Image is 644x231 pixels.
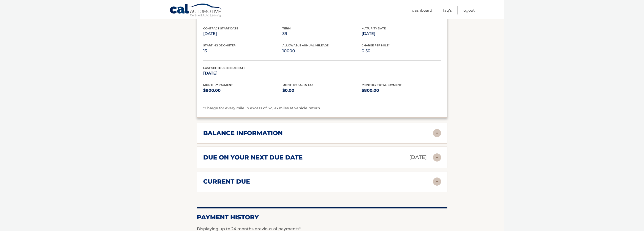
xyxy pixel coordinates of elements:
[362,27,386,30] span: Maturity Date
[282,27,291,30] span: Term
[433,177,441,186] img: accordion-rest.svg
[203,129,283,137] h2: balance information
[203,87,282,94] p: $800.00
[203,30,282,37] p: [DATE]
[203,106,320,110] span: *Charge for every mile in excess of 32,513 miles at vehicle return
[170,3,223,18] a: Cal Automotive
[203,44,236,47] span: Starting Odometer
[362,83,402,87] span: Monthly Total Payment
[433,129,441,137] img: accordion-rest.svg
[433,153,441,162] img: accordion-rest.svg
[282,83,314,87] span: Monthly Sales Tax
[282,47,362,55] p: 10000
[463,6,475,14] a: Logout
[282,30,362,37] p: 39
[203,66,245,70] span: Last Scheduled Due Date
[362,47,441,55] p: 0.50
[203,47,282,55] p: 13
[412,6,432,14] a: Dashboard
[203,178,250,185] h2: current due
[282,87,362,94] p: $0.00
[203,70,282,77] p: [DATE]
[203,27,238,30] span: Contract Start Date
[203,154,303,161] h2: due on your next due date
[409,153,427,162] p: [DATE]
[362,44,390,47] span: Charge Per Mile*
[203,83,233,87] span: Monthly Payment
[362,87,441,94] p: $800.00
[197,214,447,221] h2: Payment History
[443,6,452,14] a: FAQ's
[282,44,328,47] span: Allowable Annual Mileage
[362,30,441,37] p: [DATE]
